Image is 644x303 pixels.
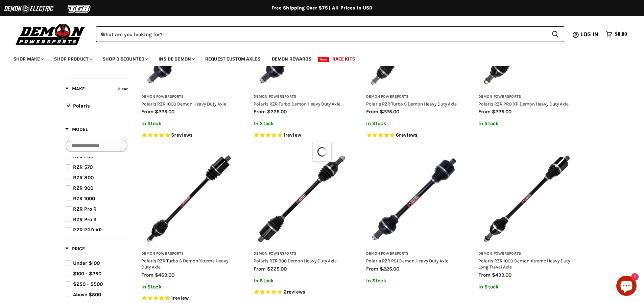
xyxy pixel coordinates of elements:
a: Shop Make [8,52,48,66]
h3: Demon Powersports [366,251,462,256]
span: RZR 1000 [73,195,95,202]
span: RZR 800 [73,174,94,181]
p: In Stock [141,121,237,126]
span: Under $100 [73,260,100,266]
span: from [141,109,153,115]
a: Inside Demon [153,52,199,66]
h3: Demon Powersports [478,94,574,99]
a: Shop Discounted [98,52,152,66]
button: Filter by Make [65,86,85,94]
button: Search [546,26,564,42]
span: Rated 5.0 out of 5 stars 1 reviews [141,295,237,302]
a: Log in [577,31,602,38]
p: In Stock [141,284,237,290]
span: from [366,109,378,115]
button: Filter by Price [65,246,85,254]
a: Polaris RZR 1000 Demon Xtreme Heavy Duty Long Travel Axle [478,258,570,270]
span: Make [65,86,85,92]
inbox-online-store-chat: Shopify online store chat [614,276,639,298]
a: Polaris RZR 900 Demon Heavy Duty Axle [254,258,337,263]
a: Request Custom Axles [200,52,265,66]
span: review [285,132,301,138]
span: RZR Pro S [73,216,97,223]
button: Filter by Model [65,126,88,135]
span: $225.00 [380,266,399,272]
img: Polaris RZR 900 Demon Heavy Duty Axle [254,151,349,247]
a: Polaris RZR RS1 Demon Heavy Duty Axle [366,258,448,263]
p: In Stock [254,121,349,126]
span: $100 - $250 [73,271,101,277]
button: Clear filter by Make [116,85,128,94]
span: 6 reviews [396,132,418,138]
span: Log in [580,30,598,39]
span: reviews [287,289,305,295]
span: $469.00 [155,272,174,278]
a: Polaris RZR Turbo S Demon Xtreme Heavy Duty Axle [141,258,228,270]
input: Search Options [66,140,127,152]
a: Polaris RZR Turbo S Demon Heavy Duty Axle [366,101,457,107]
span: $250 - $500 [73,281,103,287]
span: from [366,266,378,272]
input: When autocomplete results are available use up and down arrows to review and enter to select [96,26,546,42]
a: Polaris RZR 1000 Demon Heavy Duty Axle [141,101,226,107]
img: Polaris RZR 1000 Demon Xtreme Heavy Duty Long Travel Axle [478,151,574,247]
span: 1 reviews [284,132,301,138]
a: Polaris RZR Turbo Demon Heavy Duty Axle [254,101,340,107]
a: Polaris RZR PRO XP Demon Heavy Duty Axle [478,101,569,107]
span: RZR Pro R [73,206,97,212]
span: $225.00 [155,109,174,115]
p: In Stock [254,278,349,284]
span: Rated 5.0 out of 5 stars 2 reviews [254,289,349,296]
span: from [478,272,491,278]
ul: Main menu [8,49,625,66]
h3: Demon Powersports [254,94,349,99]
span: Rated 5.0 out of 5 stars 1 reviews [254,132,349,139]
a: Race Kits [327,52,360,66]
span: $499.00 [492,272,511,278]
h3: Demon Powersports [141,251,237,256]
span: Polaris [73,103,90,109]
a: Shop Product [49,52,96,66]
span: 2 reviews [284,289,305,295]
span: 5 reviews [171,132,193,138]
span: Rated 5.0 out of 5 stars 5 reviews [141,132,237,139]
img: Polaris RZR Turbo S Demon Xtreme Heavy Duty Axle [141,151,237,247]
span: 1 reviews [171,295,189,301]
span: $225.00 [267,109,287,115]
span: RZR PRO XP [73,227,102,233]
span: $0.00 [615,31,627,38]
span: $225.00 [492,109,511,115]
span: Above $500 [73,292,101,298]
h3: Demon Powersports [141,94,237,99]
p: In Stock [366,121,462,126]
img: TGB Logo 2 [54,2,105,15]
img: Polaris RZR RS1 Demon Heavy Duty Axle [366,151,462,247]
span: from [254,266,266,272]
span: RZR 570 [73,164,93,170]
form: Product [96,26,564,42]
h3: Demon Powersports [366,94,462,99]
span: reviews [174,132,193,138]
span: $225.00 [267,266,287,272]
span: RZR 900 [73,185,93,191]
img: Demon Powersports [14,22,88,46]
h3: Demon Powersports [254,251,349,256]
span: from [478,109,491,115]
h3: Demon Powersports [478,251,574,256]
span: review [173,295,189,301]
span: New! [318,57,329,62]
span: Model [65,126,88,132]
a: Demon Rewards [267,52,316,66]
p: In Stock [478,284,574,290]
span: from [254,109,266,115]
span: reviews [399,132,418,138]
img: Demon Electric Logo 2 [3,2,54,15]
span: from [141,272,153,278]
p: In Stock [366,278,462,284]
div: Free Shipping Over $75 | All Prices In USD [52,5,593,11]
span: $225.00 [380,109,399,115]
